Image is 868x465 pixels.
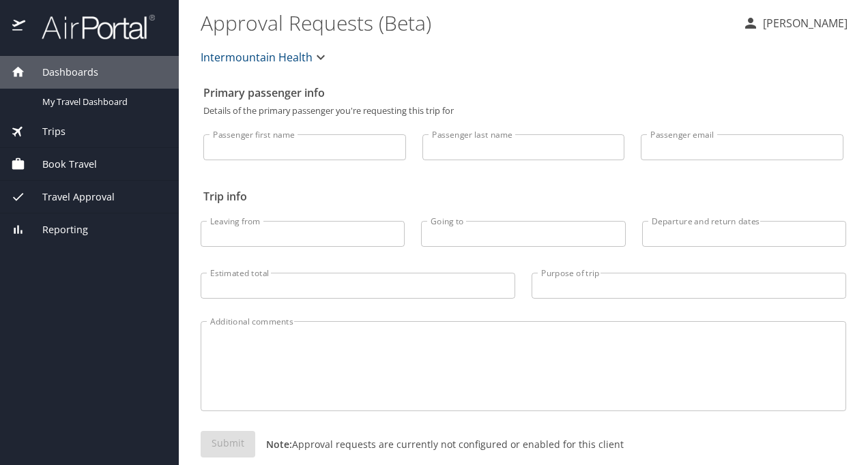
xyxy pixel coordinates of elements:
[12,14,27,40] img: icon-airportal.png
[195,44,334,71] button: Intermountain Health
[255,437,624,451] p: Approval requests are currently not configured or enabled for this client
[266,438,292,451] strong: Note:
[201,48,313,67] span: Intermountain Health
[27,14,155,40] img: airportal-logo.png
[201,1,732,44] h1: Approval Requests (Beta)
[203,106,843,115] p: Details of the primary passenger you're requesting this trip for
[42,95,162,108] span: My Travel Dashboard
[25,157,97,172] span: Book Travel
[203,82,843,104] h2: Primary passenger info
[759,15,848,31] p: [PERSON_NAME]
[25,124,66,139] span: Trips
[25,222,88,237] span: Reporting
[25,65,98,80] span: Dashboards
[25,190,115,205] span: Travel Approval
[203,185,843,207] h2: Trip info
[737,11,853,35] button: [PERSON_NAME]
